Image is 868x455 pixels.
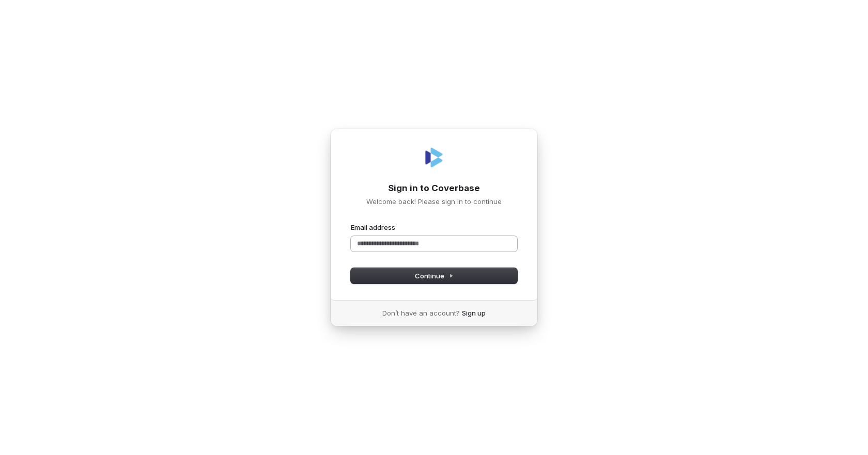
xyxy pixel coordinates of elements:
span: Continue [415,271,454,280]
a: Sign up [462,308,486,318]
h1: Sign in to Coverbase [351,182,517,195]
img: Coverbase [422,145,446,170]
p: Welcome back! Please sign in to continue [351,197,517,206]
button: Continue [351,268,517,284]
label: Email address [351,223,395,232]
span: Don’t have an account? [382,308,460,318]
